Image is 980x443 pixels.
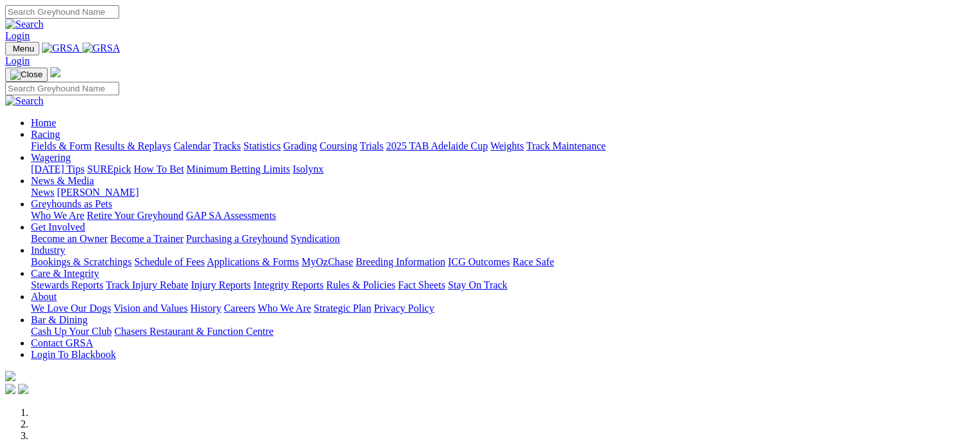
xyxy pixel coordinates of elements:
[31,268,99,279] a: Care & Integrity
[31,314,88,325] a: Bar & Dining
[448,279,507,290] a: Stay On Track
[526,140,606,151] a: Track Maintenance
[31,233,975,245] div: Get Involved
[31,140,975,152] div: Racing
[31,198,112,209] a: Greyhounds as Pets
[94,140,171,151] a: Results & Replays
[113,303,187,314] a: Vision and Values
[31,256,975,268] div: Industry
[31,291,57,302] a: About
[31,326,975,337] div: Bar & Dining
[31,140,91,151] a: Fields & Form
[31,129,60,140] a: Racing
[512,256,553,267] a: Race Safe
[314,303,371,314] a: Strategic Plan
[291,233,340,244] a: Syndication
[31,187,54,198] a: News
[13,44,34,53] span: Menu
[302,256,353,267] a: MyOzChase
[31,279,975,291] div: Care & Integrity
[134,164,184,174] a: How To Bet
[114,326,273,337] a: Chasers Restaurant & Function Centre
[224,303,255,314] a: Careers
[31,303,111,314] a: We Love Our Dogs
[258,303,311,314] a: Who We Are
[5,19,44,30] img: Search
[253,279,323,290] a: Integrity Reports
[173,140,211,151] a: Calendar
[31,117,56,128] a: Home
[5,68,48,82] button: Toggle navigation
[213,140,241,151] a: Tracks
[293,164,323,174] a: Isolynx
[360,140,383,151] a: Trials
[10,70,43,80] img: Close
[5,55,30,66] a: Login
[207,256,299,267] a: Applications & Forms
[398,279,445,290] a: Fact Sheets
[5,82,119,95] input: Search
[31,164,84,174] a: [DATE] Tips
[106,279,188,290] a: Track Injury Rebate
[186,233,288,244] a: Purchasing a Greyhound
[191,279,251,290] a: Injury Reports
[31,210,84,221] a: Who We Are
[42,42,80,54] img: GRSA
[448,256,510,267] a: ICG Outcomes
[320,140,358,151] a: Coursing
[386,140,488,151] a: 2025 TAB Adelaide Cup
[31,337,93,348] a: Contact GRSA
[50,67,61,77] img: logo-grsa-white.png
[283,140,317,151] a: Grading
[356,256,445,267] a: Breeding Information
[326,279,396,290] a: Rules & Policies
[490,140,524,151] a: Weights
[82,42,120,54] img: GRSA
[31,349,116,360] a: Login To Blackbook
[31,164,975,175] div: Wagering
[18,384,28,394] img: twitter.svg
[186,210,276,221] a: GAP SA Assessments
[5,5,119,19] input: Search
[5,384,15,394] img: facebook.svg
[31,187,975,198] div: News & Media
[5,42,39,55] button: Toggle navigation
[190,303,221,314] a: History
[31,210,975,221] div: Greyhounds as Pets
[31,256,131,267] a: Bookings & Scratchings
[31,175,94,186] a: News & Media
[110,233,184,244] a: Become a Trainer
[31,221,85,232] a: Get Involved
[5,30,30,41] a: Login
[244,140,281,151] a: Statistics
[5,95,44,107] img: Search
[31,303,975,314] div: About
[31,326,111,337] a: Cash Up Your Club
[5,371,15,381] img: logo-grsa-white.png
[57,187,139,198] a: [PERSON_NAME]
[31,233,108,244] a: Become an Owner
[134,256,204,267] a: Schedule of Fees
[31,279,103,290] a: Stewards Reports
[186,164,290,174] a: Minimum Betting Limits
[31,152,71,163] a: Wagering
[374,303,434,314] a: Privacy Policy
[87,210,184,221] a: Retire Your Greyhound
[87,164,131,174] a: SUREpick
[31,245,65,256] a: Industry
